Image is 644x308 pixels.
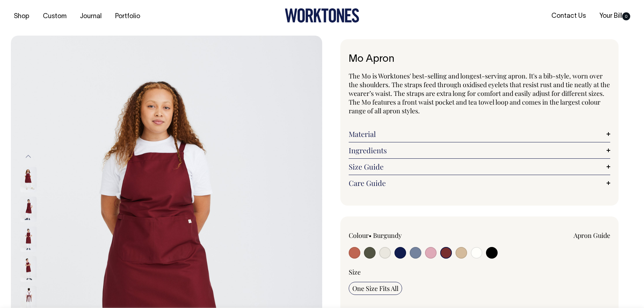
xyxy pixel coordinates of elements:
a: Care Guide [349,179,611,187]
a: Journal [77,11,105,23]
a: Size Guide [349,162,611,171]
a: Ingredients [349,146,611,155]
span: One Size Fits All [352,284,398,293]
span: 0 [622,12,630,20]
a: Material [349,130,611,138]
div: Colour [349,231,453,240]
label: Burgundy [373,231,402,240]
img: burgundy [20,226,37,252]
img: burgundy [20,196,37,222]
a: Custom [40,11,69,23]
a: Shop [11,11,32,23]
button: Previous [23,149,34,165]
a: Apron Guide [574,231,610,240]
a: Your Bill0 [596,10,633,22]
img: burgundy [20,256,37,281]
h1: Mo Apron [349,54,611,65]
a: Contact Us [548,10,589,22]
div: Size [349,268,611,276]
span: • [369,231,372,240]
img: burgundy [20,167,37,192]
span: The Mo is Worktones' best-selling and longest-serving apron. It's a bib-style, worn over the shou... [349,72,610,115]
a: Portfolio [112,11,143,23]
input: One Size Fits All [349,282,402,295]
